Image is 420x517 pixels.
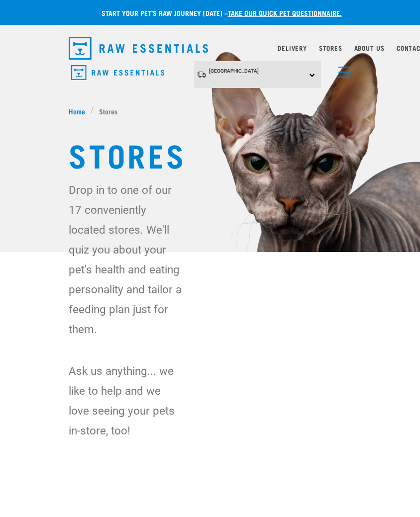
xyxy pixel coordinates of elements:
[197,71,207,79] img: van-moving.png
[354,46,385,50] a: About Us
[69,37,208,60] img: Raw Essentials Logo
[71,65,164,81] img: Raw Essentials Logo
[61,33,359,64] nav: dropdown navigation
[333,61,351,79] a: menu
[69,106,85,116] span: Home
[69,106,351,116] nav: breadcrumbs
[69,136,351,172] h1: Stores
[69,180,182,339] p: Drop in to one of our 17 conveniently located stores. We'll quiz you about your pet's health and ...
[228,11,342,14] a: take our quick pet questionnaire.
[69,361,182,440] p: Ask us anything... we like to help and we love seeing your pets in-store, too!
[319,46,342,50] a: Stores
[278,46,307,50] a: Delivery
[69,106,91,116] a: Home
[209,68,259,74] span: [GEOGRAPHIC_DATA]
